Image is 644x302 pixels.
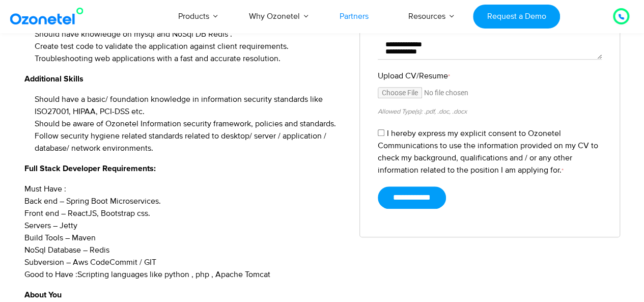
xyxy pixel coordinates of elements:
[35,40,345,52] li: Create test code to validate the application against client requirements.
[378,107,467,116] small: Allowed Type(s): .pdf, .doc, .docx
[35,93,345,118] li: Should have a basic/ foundation knowledge in information security standards like ISO27001, HIPAA,...
[35,28,345,40] li: Should have knowledge on mysql and NoSql DB Redis .
[24,291,62,299] strong: About You
[35,130,345,154] li: Follow security hygiene related standards related to desktop/ server / application / database/ ne...
[35,118,345,130] li: Should be aware of Ozonetel Information security framework, policies and standards.
[378,128,598,175] label: I hereby express my explicit consent to Ozonetel Communications to use the information provided o...
[378,70,602,82] label: Upload CV/Resume
[35,52,345,65] li: Troubleshooting web applications with a fast and accurate resolution.
[24,75,83,83] strong: Additional Skills
[24,164,156,173] strong: Full Stack Developer Requirements:
[473,5,560,29] a: Request a Demo
[24,183,345,281] p: Must Have : Back end – Spring Boot Microservices. Front end – ReactJS, Bootstrap css. Servers – J...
